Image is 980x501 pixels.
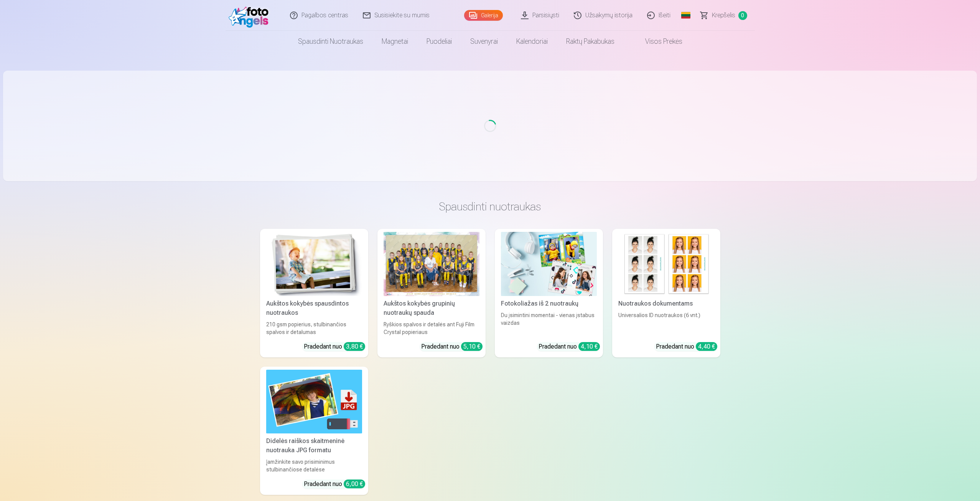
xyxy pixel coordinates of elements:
img: /fa2 [229,3,273,28]
img: Fotokoliažas iš 2 nuotraukų [501,232,597,296]
div: Pradedant nuo [539,342,600,351]
a: Raktų pakabukas [557,31,624,52]
div: Universalios ID nuotraukos (6 vnt.) [615,311,717,336]
div: 3,80 € [344,342,365,351]
div: 6,00 € [344,480,365,488]
img: Nuotraukos dokumentams [618,232,714,296]
img: Aukštos kokybės spausdintos nuotraukos [266,232,362,296]
a: Puodeliai [417,31,461,52]
a: Magnetai [372,31,417,52]
div: 210 gsm popierius, stulbinančios spalvos ir detalumas [263,321,365,336]
a: Aukštos kokybės spausdintos nuotraukos Aukštos kokybės spausdintos nuotraukos210 gsm popierius, s... [260,229,368,357]
h3: Spausdinti nuotraukas [266,200,714,213]
a: Nuotraukos dokumentamsNuotraukos dokumentamsUniversalios ID nuotraukos (6 vnt.)Pradedant nuo 4,40 € [612,229,720,357]
a: Didelės raiškos skaitmeninė nuotrauka JPG formatuDidelės raiškos skaitmeninė nuotrauka JPG format... [260,367,368,495]
div: Fotokoliažas iš 2 nuotraukų [498,299,600,308]
div: Du įsimintini momentai - vienas įstabus vaizdas [498,311,600,336]
a: Galerija [464,10,503,21]
div: 5,10 € [461,342,483,351]
div: Didelės raiškos skaitmeninė nuotrauka JPG formatu [263,437,365,455]
div: 4,10 € [578,342,600,351]
img: Didelės raiškos skaitmeninė nuotrauka JPG formatu [266,370,362,434]
div: Ryškios spalvos ir detalės ant Fuji Film Crystal popieriaus [380,321,483,336]
span: 0 [738,11,747,20]
span: Krepšelis [712,11,735,20]
div: Pradedant nuo [421,342,483,351]
div: Pradedant nuo [304,342,365,351]
div: Nuotraukos dokumentams [615,299,717,308]
div: Pradedant nuo [656,342,717,351]
div: Įamžinkite savo prisiminimus stulbinančiose detalėse [263,458,365,473]
a: Fotokoliažas iš 2 nuotraukųFotokoliažas iš 2 nuotraukųDu įsimintini momentai - vienas įstabus vai... [495,229,603,357]
div: 4,40 € [696,342,717,351]
a: Visos prekės [624,31,692,52]
a: Kalendoriai [507,31,557,52]
a: Aukštos kokybės grupinių nuotraukų spaudaRyškios spalvos ir detalės ant Fuji Film Crystal popieri... [377,229,486,357]
div: Aukštos kokybės grupinių nuotraukų spauda [380,299,483,317]
div: Pradedant nuo [304,480,365,489]
div: Aukštos kokybės spausdintos nuotraukos [263,299,365,317]
a: Spausdinti nuotraukas [289,31,372,52]
a: Suvenyrai [461,31,507,52]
